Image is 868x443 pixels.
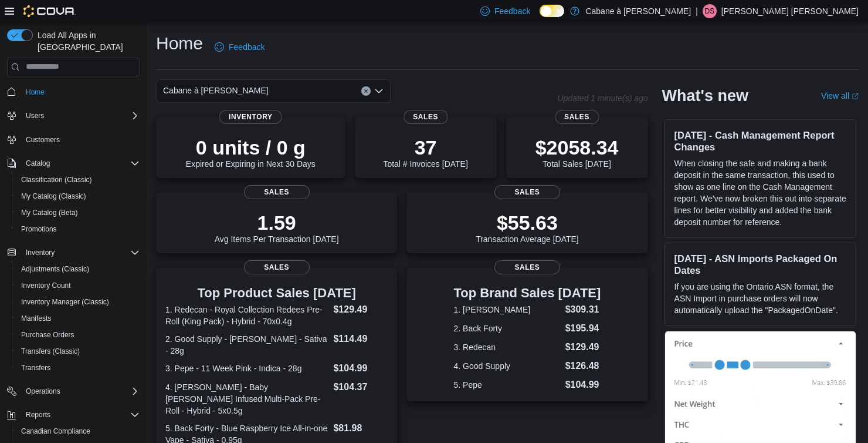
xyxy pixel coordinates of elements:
a: Home [21,85,49,99]
button: Purchase Orders [12,327,144,343]
img: Cova [23,5,76,17]
a: Inventory Manager (Classic) [16,295,114,309]
button: Canadian Compliance [12,423,144,439]
a: Feedback [210,35,269,59]
span: Manifests [21,314,51,323]
svg: External link [852,93,859,100]
div: Transaction Average [DATE] [476,211,579,244]
div: Expired or Expiring in Next 30 Days [186,136,316,169]
button: Catalog [2,155,144,172]
span: Inventory [26,248,55,257]
dd: $104.99 [565,378,601,392]
span: Catalog [26,159,50,168]
button: Open list of options [374,86,384,96]
span: Home [26,88,45,97]
span: Home [21,85,140,99]
span: Purchase Orders [21,330,74,340]
p: Cabane à [PERSON_NAME] [585,4,691,18]
a: Classification (Classic) [16,173,97,187]
button: Manifests [12,310,144,327]
span: Transfers [16,361,140,375]
span: Inventory Manager (Classic) [21,297,109,307]
dd: $114.49 [333,332,388,346]
span: Inventory [219,110,282,124]
dd: $309.31 [565,303,601,317]
span: Promotions [16,222,140,236]
button: Inventory [2,244,144,261]
button: Clear input [361,86,371,96]
button: Home [2,83,144,100]
dt: 5. Pepe [454,379,561,391]
span: Manifests [16,311,140,325]
a: Purchase Orders [16,328,79,342]
dt: 2. Back Forty [454,323,561,334]
button: Reports [21,408,55,422]
span: Load All Apps in [GEOGRAPHIC_DATA] [33,29,140,53]
span: Classification (Classic) [21,175,92,184]
p: $2058.34 [535,136,619,159]
span: DS [704,4,714,18]
span: Purchase Orders [16,328,140,342]
span: Adjustments (Classic) [16,262,140,276]
div: Drake Seguin [703,4,717,18]
span: Sales [244,260,310,274]
span: My Catalog (Beta) [16,206,140,220]
span: Transfers [21,363,50,372]
h3: [DATE] - Cash Management Report Changes [674,129,846,153]
p: Updated 1 minute(s) ago [557,93,647,103]
span: Catalog [21,156,140,170]
button: Operations [21,384,65,398]
button: Operations [2,383,144,400]
span: Sales [494,185,560,199]
a: Adjustments (Classic) [16,262,94,276]
button: Inventory [21,246,59,260]
dd: $129.49 [333,303,388,317]
span: Canadian Compliance [16,424,140,438]
span: Feedback [229,41,265,53]
input: Dark Mode [540,5,564,17]
h3: [DATE] - ASN Imports Packaged On Dates [674,253,846,276]
div: Total Sales [DATE] [535,136,619,169]
dd: $129.49 [565,340,601,354]
span: Transfers (Classic) [21,347,80,356]
button: Users [2,108,144,124]
span: Sales [244,185,310,199]
span: Users [21,109,140,123]
a: Manifests [16,311,56,325]
p: | [696,4,698,18]
a: Inventory Count [16,278,76,293]
button: Reports [2,407,144,423]
dd: $126.48 [565,359,601,373]
button: Catalog [21,156,55,170]
a: My Catalog (Classic) [16,189,91,203]
span: My Catalog (Beta) [21,208,78,217]
span: Adjustments (Classic) [21,264,89,274]
span: Customers [26,135,60,145]
h1: Home [156,32,203,55]
button: Customers [2,131,144,148]
span: Sales [404,110,447,124]
span: Reports [26,410,50,419]
p: If you are using the Ontario ASN format, the ASN Import in purchase orders will now automatically... [674,281,846,316]
span: Sales [555,110,599,124]
a: Transfers (Classic) [16,344,84,358]
button: Inventory Manager (Classic) [12,294,144,310]
dt: 4. [PERSON_NAME] - Baby [PERSON_NAME] Infused Multi-Pack Pre-Roll - Hybrid - 5x0.5g [165,381,328,417]
a: Transfers [16,361,55,375]
p: When closing the safe and making a bank deposit in the same transaction, this used to show as one... [674,157,846,228]
button: Transfers [12,360,144,376]
button: My Catalog (Classic) [12,188,144,204]
a: Canadian Compliance [16,424,95,438]
span: Sales [494,260,560,274]
div: Total # Invoices [DATE] [383,136,467,169]
dd: $104.37 [333,380,388,394]
p: 0 units / 0 g [186,136,316,159]
span: Inventory Count [16,278,140,293]
button: Promotions [12,221,144,237]
a: Customers [21,133,65,147]
button: Adjustments (Classic) [12,261,144,277]
span: Canadian Compliance [21,427,90,436]
button: Classification (Classic) [12,172,144,188]
dd: $81.98 [333,421,388,435]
